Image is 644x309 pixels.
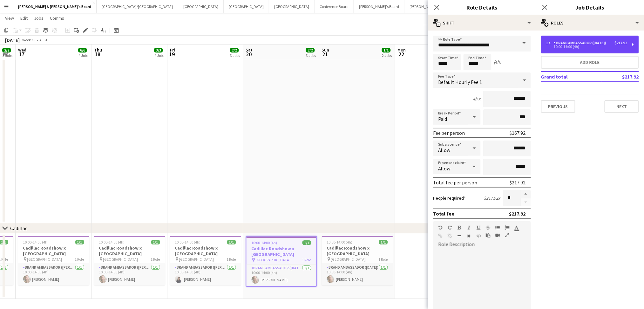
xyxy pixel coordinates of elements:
button: HTML Code [476,233,481,238]
div: 10:00-14:00 (4h)1/1Cadillac Roadshow x [GEOGRAPHIC_DATA] [GEOGRAPHIC_DATA]1 RoleBrand Ambassador ... [246,236,317,287]
h3: Cadillac Roadshow x [GEOGRAPHIC_DATA] [170,245,241,257]
app-job-card: 10:00-14:00 (4h)1/1Cadillac Roadshow x [GEOGRAPHIC_DATA] [GEOGRAPHIC_DATA]1 RoleBrand Ambassador ... [170,236,241,285]
div: 4 Jobs [78,53,88,58]
button: Underline [476,225,481,230]
div: Roles [536,15,644,31]
button: Next [605,100,639,113]
h3: Cadillac Roadshow x [GEOGRAPHIC_DATA] [247,246,316,257]
span: 2/2 [306,48,315,52]
span: 1 Role [75,257,84,262]
span: 3/3 [154,48,163,52]
app-card-role: Brand Ambassador ([DATE])1/110:00-14:00 (4h)[PERSON_NAME] [247,264,316,286]
div: 3 Jobs [306,53,316,58]
div: Cadillac [10,225,27,231]
button: Increase [521,190,531,198]
button: Strikethrough [486,225,490,230]
span: Fri [170,47,175,53]
span: [GEOGRAPHIC_DATA] [256,257,291,262]
button: [GEOGRAPHIC_DATA] [178,0,224,13]
span: Sat [246,47,253,53]
span: Week 38 [21,38,37,42]
div: Brand Ambassador ([DATE]) [554,41,609,45]
div: Shift [428,15,536,31]
span: View [5,15,14,21]
h3: Job Details [536,3,644,11]
div: 10:00-14:00 (4h)1/1Cadillac Roadshow x [GEOGRAPHIC_DATA] [GEOGRAPHIC_DATA]1 RoleBrand Ambassador ... [18,236,89,285]
span: 10:00-14:00 (4h) [252,240,277,245]
button: Conference Board [315,0,354,13]
div: Total fee [433,210,455,217]
div: 4h x [473,96,481,102]
span: Sun [322,47,329,53]
span: Jobs [34,15,44,21]
a: Edit [18,14,30,22]
span: 17 [17,51,26,58]
h3: Cadillac Roadshow x [GEOGRAPHIC_DATA] [18,245,89,257]
div: $167.92 [510,130,526,136]
h3: Role Details [428,3,536,11]
div: Total fee per person [433,179,478,186]
button: [PERSON_NAME]'s Board [354,0,404,13]
button: Ordered List [505,225,509,230]
button: Add role [541,56,639,69]
span: 19 [169,51,175,58]
span: Comms [50,15,64,21]
button: Clear Formatting [467,233,471,238]
app-card-role: Brand Ambassador ([PERSON_NAME])1/110:00-14:00 (4h)[PERSON_NAME] [94,264,165,285]
span: 10:00-14:00 (4h) [327,240,353,244]
span: Allow [438,147,451,153]
span: Paid [438,116,447,122]
span: 1 Role [151,257,160,262]
div: 10:00-14:00 (4h)1/1Cadillac Roadshow x [GEOGRAPHIC_DATA] [GEOGRAPHIC_DATA]1 RoleBrand Ambassador ... [94,236,165,285]
td: $217.92 [601,72,639,82]
button: Italic [467,225,471,230]
button: Horizontal Line [457,233,462,238]
div: 3 Jobs [230,53,240,58]
h3: Cadillac Roadshow x [GEOGRAPHIC_DATA] [322,245,393,257]
button: [PERSON_NAME] & [PERSON_NAME]'s Board [404,0,485,13]
div: AEST [39,38,48,42]
span: 2/2 [230,48,239,52]
span: Default Hourly Fee 1 [438,79,482,85]
span: 18 [93,51,102,58]
span: 1 Role [227,257,236,262]
span: 1/1 [379,240,388,244]
app-job-card: 10:00-14:00 (4h)1/1Cadillac Roadshow x [GEOGRAPHIC_DATA] [GEOGRAPHIC_DATA]1 RoleBrand Ambassador ... [322,236,393,285]
div: $217.92 [615,41,627,45]
span: Allow [438,165,451,172]
span: 10:00-14:00 (4h) [23,240,49,244]
button: Fullscreen [505,233,509,238]
button: [GEOGRAPHIC_DATA]/[GEOGRAPHIC_DATA] [97,0,178,13]
span: 10:00-14:00 (4h) [99,240,125,244]
span: 20 [245,51,253,58]
span: [GEOGRAPHIC_DATA] [27,257,62,262]
button: Undo [438,225,443,230]
span: 1/1 [227,240,236,244]
button: Previous [541,100,575,113]
span: 2/2 [2,48,11,52]
a: Comms [47,14,67,22]
div: 1 x [546,41,554,45]
div: $217.92 [510,179,526,186]
span: 1 Role [379,257,388,262]
span: 1/1 [382,48,391,52]
div: Fee per person [433,130,465,136]
button: [GEOGRAPHIC_DATA] [269,0,315,13]
span: [GEOGRAPHIC_DATA] [331,257,366,262]
div: (4h) [494,59,501,65]
a: Jobs [31,14,46,22]
div: $217.92 [509,210,526,217]
button: Text Color [514,225,519,230]
span: [GEOGRAPHIC_DATA] [103,257,138,262]
td: Grand total [541,72,601,82]
button: Insert video [495,233,500,238]
span: 1/1 [75,240,84,244]
div: $217.92 x [484,195,500,201]
span: Mon [398,47,406,53]
div: 4 Jobs [154,53,164,58]
h3: Cadillac Roadshow x [GEOGRAPHIC_DATA] [94,245,165,257]
a: View [3,14,17,22]
span: Edit [20,15,28,21]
